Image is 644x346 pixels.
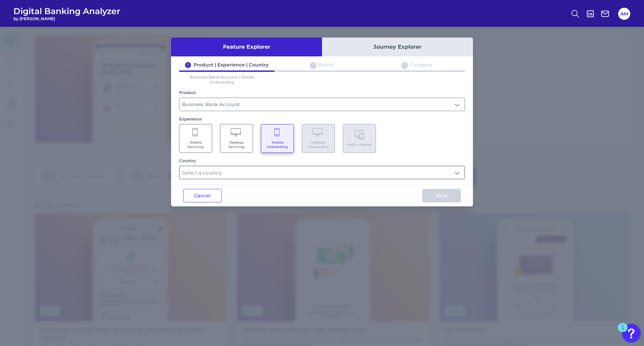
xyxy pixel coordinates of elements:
div: Product | Experience | Country [194,62,269,68]
button: Journey Explorer [322,38,473,56]
button: Desktop Servicing [220,124,253,153]
span: Desktop Onboarding [306,140,331,149]
button: Next [422,189,461,202]
div: Country [179,158,465,163]
button: Cancel [183,189,222,202]
button: Open Resource Center, 1 new notification [622,324,641,343]
input: Select a country [179,166,465,179]
div: 1 [621,328,624,336]
span: Multi-channel [347,142,372,147]
div: 1 [185,62,191,68]
button: Feature Explorer [171,38,322,56]
span: by [PERSON_NAME] [13,16,120,21]
button: AM [618,8,630,20]
div: 2 [310,62,316,68]
div: Product [179,90,465,95]
span: Mobile Servicing [183,140,208,149]
div: 3 [402,62,408,68]
div: Brand [319,62,334,68]
span: Mobile Onboarding [265,140,290,149]
button: Desktop Onboarding [302,124,335,153]
span: Desktop Servicing [224,140,249,149]
span: Digital Banking Analyzer [13,6,120,16]
div: Experience [179,116,465,121]
button: Multi-channel [343,124,376,153]
p: Business Bank Account | Mobile Onboarding [179,75,265,85]
button: Mobile Servicing [179,124,212,153]
div: Category [410,62,433,68]
button: Mobile Onboarding [261,124,294,153]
